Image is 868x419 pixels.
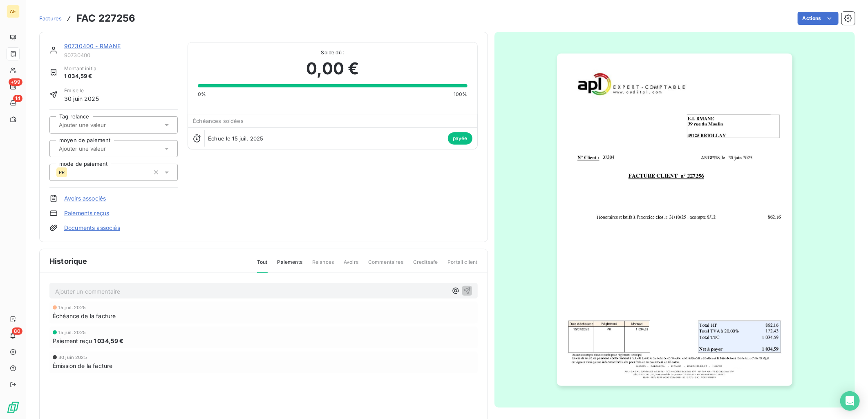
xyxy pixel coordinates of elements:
[257,259,268,273] span: Tout
[448,132,472,145] span: payée
[557,53,792,386] img: invoice_thumbnail
[7,401,20,414] img: Logo LeanPay
[64,87,99,94] span: Émise le
[58,355,87,360] span: 30 juin 2025
[58,145,140,152] input: Ajouter une valeur
[53,361,112,370] span: Émission de la facture
[13,95,22,102] span: 14
[53,337,92,345] span: Paiement reçu
[840,391,860,411] div: Open Intercom Messenger
[39,14,62,22] a: Factures
[58,330,86,335] span: 15 juil. 2025
[49,256,87,267] span: Historique
[53,312,116,320] span: Échéance de la facture
[64,65,98,72] span: Montant initial
[64,209,109,217] a: Paiements reçus
[368,259,403,272] span: Commentaires
[198,91,206,98] span: 0%
[277,259,302,272] span: Paiements
[58,305,86,310] span: 15 juil. 2025
[12,328,22,335] span: 80
[76,11,136,26] h3: FAC 227256
[64,72,98,80] span: 1 034,59 €
[64,52,178,58] span: 90730400
[59,170,65,175] span: PR
[413,259,438,272] span: Creditsafe
[312,259,334,272] span: Relances
[798,12,839,25] button: Actions
[454,91,468,98] span: 100%
[39,15,62,22] span: Factures
[64,94,99,103] span: 30 juin 2025
[64,224,120,232] a: Documents associés
[344,259,358,272] span: Avoirs
[64,42,121,49] a: 90730400 - RMANE
[9,78,22,86] span: +99
[208,135,263,142] span: Échue le 15 juil. 2025
[306,56,359,81] span: 0,00 €
[58,121,140,129] input: Ajouter une valeur
[193,118,244,124] span: Échéances soldées
[198,49,467,56] span: Solde dû :
[64,194,106,203] a: Avoirs associés
[447,259,477,272] span: Portail client
[7,5,20,18] div: AE
[94,337,124,345] span: 1 034,59 €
